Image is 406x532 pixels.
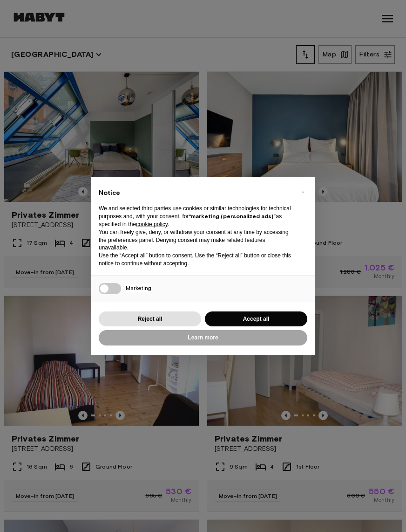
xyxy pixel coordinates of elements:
[99,205,292,228] p: We and selected third parties use cookies or similar technologies for technical purposes and, wit...
[99,252,292,268] p: Use the “Accept all” button to consent. Use the “Reject all” button or close this notice to conti...
[189,213,276,220] strong: “marketing (personalized ads)”
[136,221,168,228] a: cookie policy
[99,228,292,252] p: You can freely give, deny, or withdraw your consent at any time by accessing the preferences pane...
[205,311,307,327] button: Accept all
[295,185,310,200] button: Close this notice
[99,188,292,198] h2: Notice
[301,187,304,198] span: ×
[99,330,307,345] button: Learn more
[126,284,151,292] span: Marketing
[99,311,201,327] button: Reject all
